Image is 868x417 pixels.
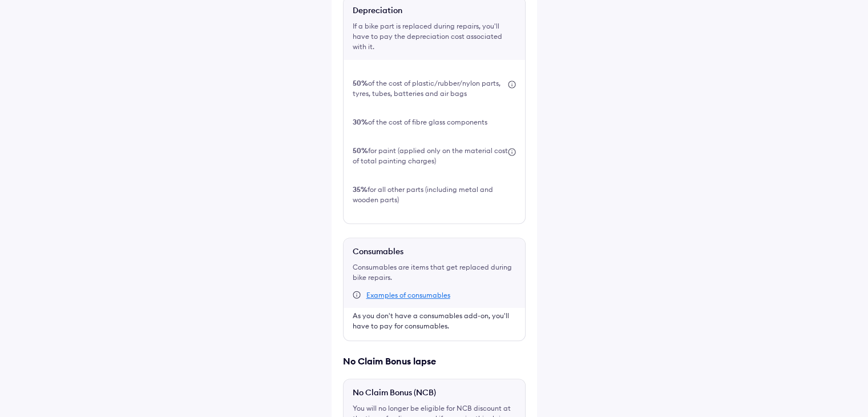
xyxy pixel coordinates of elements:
[508,148,516,156] img: icon
[343,355,526,367] div: No Claim Bonus lapse
[508,81,516,89] img: icon
[353,78,508,99] div: of the cost of plastic/rubber/nylon parts, tyres, tubes, batteries and air bags
[353,311,516,331] div: As you don't have a consumables add-on, you'll have to pay for consumables.
[353,117,487,127] div: of the cost of fibre glass components
[353,118,368,126] b: 30%
[353,146,368,155] b: 50%
[366,291,450,300] div: Examples of consumables
[353,79,368,87] b: 50%
[353,185,368,194] b: 35%
[353,146,508,166] div: for paint (applied only on the material cost of total painting charges)
[353,185,516,205] div: for all other parts (including metal and wooden parts)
